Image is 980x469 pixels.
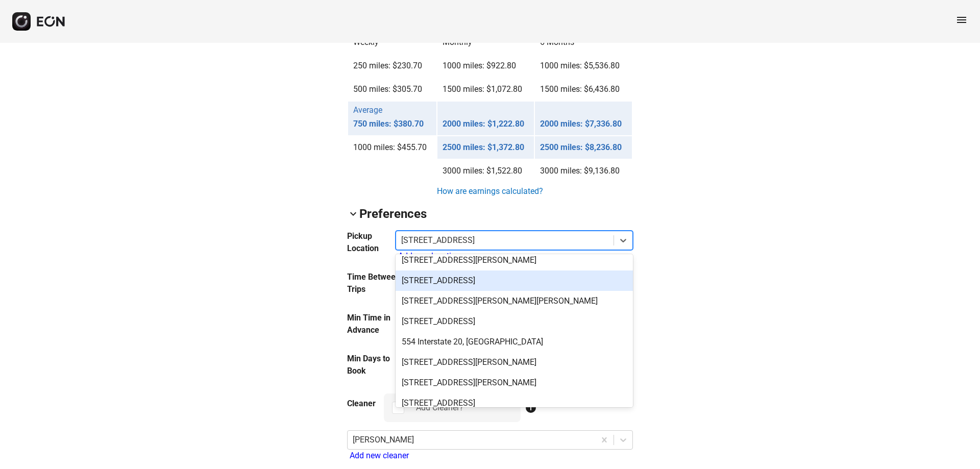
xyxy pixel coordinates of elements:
td: 1500 miles: $6,436.80 [535,78,632,101]
td: 1000 miles: $455.70 [348,136,436,159]
td: 3000 miles: $1,522.80 [437,160,534,182]
div: 554 Interstate 20, [GEOGRAPHIC_DATA] [396,332,633,352]
div: [STREET_ADDRESS][PERSON_NAME][PERSON_NAME] [396,291,633,311]
div: Add new cleaner [350,450,633,462]
h3: Min Days to Book [347,353,399,377]
p: 2000 miles: $7,336.80 [540,118,627,130]
div: [STREET_ADDRESS][PERSON_NAME] [396,373,633,393]
p: Average [353,104,382,116]
td: 500 miles: $305.70 [348,78,436,101]
h2: Preferences [359,206,427,222]
td: 1500 miles: $1,072.80 [437,78,534,101]
h3: Pickup Location [347,230,396,255]
h3: Cleaner [347,398,376,410]
span: info [525,402,537,414]
td: 2500 miles: $8,236.80 [535,136,632,159]
div: [STREET_ADDRESS] [396,311,633,332]
td: 1000 miles: $5,536.80 [535,55,632,77]
div: [STREET_ADDRESS] [396,270,633,291]
td: 1000 miles: $922.80 [437,55,534,77]
h3: Min Time in Advance [347,312,408,336]
a: How are earnings calculated? [436,185,544,198]
div: [STREET_ADDRESS][PERSON_NAME] [396,352,633,373]
h3: Time Between Trips [347,271,406,295]
td: 250 miles: $230.70 [348,55,436,77]
div: [STREET_ADDRESS][PERSON_NAME] [396,250,633,270]
span: menu [955,14,968,26]
div: [STREET_ADDRESS] [396,393,633,413]
td: 3000 miles: $9,136.80 [535,160,632,182]
span: keyboard_arrow_down [347,208,359,220]
td: 2500 miles: $1,372.80 [437,136,534,159]
p: 2000 miles: $1,222.80 [443,118,529,130]
div: Add new location [398,250,633,262]
p: 750 miles: $380.70 [353,118,431,130]
div: Add Cleaner? [416,402,463,414]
